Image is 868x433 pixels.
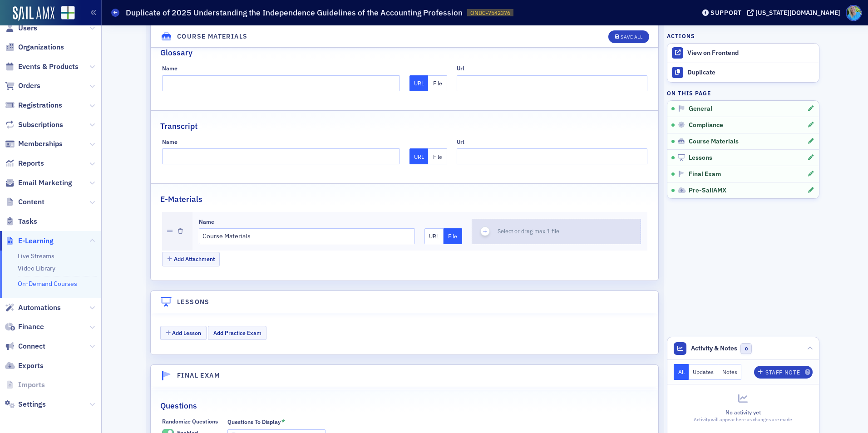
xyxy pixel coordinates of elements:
[457,65,464,72] div: Url
[689,364,718,380] button: Updates
[689,154,712,162] span: Lessons
[162,138,178,145] div: Name
[5,42,64,52] a: Organizations
[691,344,737,353] span: Activity & Notes
[5,158,44,168] a: Reports
[160,120,197,132] h2: Transcript
[470,9,510,17] span: ONDC-7542376
[5,81,40,91] a: Orders
[177,297,210,307] h4: Lessons
[18,399,46,409] span: Settings
[740,343,752,354] span: 0
[18,81,40,91] span: Orders
[5,120,63,130] a: Subscriptions
[5,197,44,207] a: Content
[409,75,429,91] button: URL
[162,252,220,266] button: Add Attachment
[5,322,44,332] a: Finance
[674,408,813,416] div: No activity yet
[5,361,44,371] a: Exports
[227,418,281,425] div: Questions To Display
[5,23,37,33] a: Users
[689,121,723,129] span: Compliance
[18,322,44,332] span: Finance
[674,416,813,423] div: Activity will appear here as changes are made
[472,219,641,244] button: Select or drag max 1 file
[674,364,689,380] button: All
[689,138,739,146] span: Course Materials
[457,138,464,145] div: Url
[687,49,814,57] div: View on Frontend
[5,399,46,409] a: Settings
[667,44,819,63] a: View on Frontend
[18,380,45,390] span: Imports
[5,236,54,246] a: E-Learning
[177,32,247,41] h4: Course Materials
[18,62,79,72] span: Events & Products
[160,400,197,412] h2: Questions
[667,63,819,82] button: Duplicate
[177,371,220,380] h4: Final Exam
[18,252,54,260] a: Live Streams
[213,330,261,336] span: Add Practice Exam
[160,193,202,205] h2: E-Materials
[667,32,695,40] h4: Actions
[5,303,61,313] a: Automations
[18,100,62,110] span: Registrations
[18,341,45,351] span: Connect
[444,228,463,244] button: File
[199,218,214,225] div: Name
[5,216,37,226] a: Tasks
[208,326,266,340] button: Add Practice Exam
[18,303,61,313] span: Automations
[18,178,72,188] span: Email Marketing
[608,30,649,43] button: Save All
[846,5,862,21] span: Profile
[5,380,45,390] a: Imports
[18,197,44,207] span: Content
[13,6,54,21] img: SailAMX
[18,120,63,130] span: Subscriptions
[18,23,37,33] span: Users
[718,364,742,380] button: Notes
[160,326,207,340] button: Add Lesson
[689,170,721,178] span: Final Exam
[747,10,843,16] button: [US_STATE][DOMAIN_NAME]
[765,370,800,375] div: Staff Note
[689,105,712,113] span: General
[621,34,642,39] div: Save All
[18,361,44,371] span: Exports
[162,65,178,72] div: Name
[18,280,77,288] a: On-Demand Courses
[160,47,192,59] h2: Glossary
[687,69,814,77] div: Duplicate
[281,418,285,426] abbr: This field is required
[18,216,37,226] span: Tasks
[5,100,62,110] a: Registrations
[54,6,75,21] a: View Homepage
[162,418,218,425] div: Randomize Questions
[689,187,726,195] span: Pre-SailAMX
[18,264,55,272] a: Video Library
[667,89,819,97] h4: On this page
[755,9,840,17] div: [US_STATE][DOMAIN_NAME]
[498,227,559,235] span: Select or drag max 1 file
[61,6,75,20] img: SailAMX
[409,148,429,164] button: URL
[710,9,742,17] div: Support
[18,158,44,168] span: Reports
[5,62,79,72] a: Events & Products
[424,228,444,244] button: URL
[18,236,54,246] span: E-Learning
[754,366,813,379] button: Staff Note
[5,139,63,149] a: Memberships
[428,148,447,164] button: File
[18,42,64,52] span: Organizations
[126,7,463,18] h1: Duplicate of 2025 Understanding the Independence Guidelines of the Accounting Profession
[5,341,45,351] a: Connect
[428,75,447,91] button: File
[18,139,63,149] span: Memberships
[5,178,72,188] a: Email Marketing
